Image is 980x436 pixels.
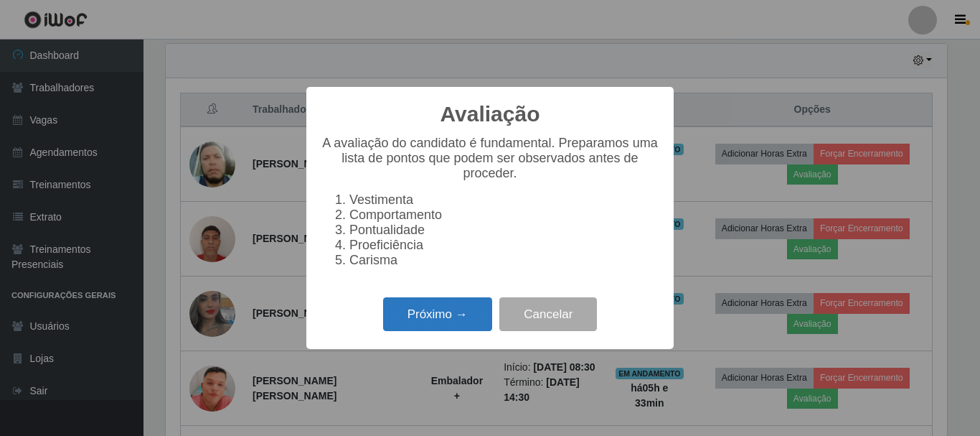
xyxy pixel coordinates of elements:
[349,193,659,208] li: Vestimenta
[349,238,659,253] li: Proeficiência
[349,223,659,238] li: Pontualidade
[349,208,659,223] li: Comportamento
[499,297,597,331] button: Cancelar
[383,297,492,331] button: Próximo →
[321,136,659,181] p: A avaliação do candidato é fundamental. Preparamos uma lista de pontos que podem ser observados a...
[440,101,540,127] h2: Avaliação
[349,253,659,268] li: Carisma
